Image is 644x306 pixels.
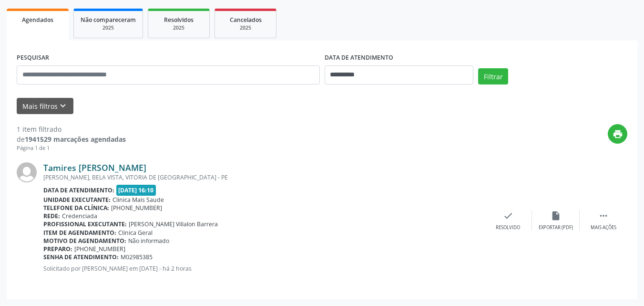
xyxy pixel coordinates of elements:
[478,68,508,84] button: Filtrar
[230,16,262,24] span: Cancelados
[43,162,146,173] a: Tamires [PERSON_NAME]
[116,185,156,196] span: [DATE] 16:10
[118,229,153,237] span: Clinica Geral
[613,129,623,139] i: print
[43,253,119,261] b: Senha de atendimento:
[43,186,114,194] b: Data de atendimento:
[539,224,573,231] div: Exportar (PDF)
[81,16,136,24] span: Não compareceram
[17,134,126,144] div: de
[43,229,116,237] b: Item de agendamento:
[503,211,513,221] i: check
[43,212,60,220] b: Rede:
[17,124,126,134] div: 1 item filtrado
[591,224,616,231] div: Mais ações
[496,224,520,231] div: Resolvido
[25,135,126,144] strong: 1941529 marcações agendadas
[17,51,49,65] label: PESQUISAR
[608,124,627,144] button: print
[129,220,218,228] span: [PERSON_NAME] Villalon Barrera
[81,24,136,32] div: 2025
[112,196,164,204] span: Clinica Mais Saude
[43,245,72,253] b: Preparo:
[111,204,162,212] span: [PHONE_NUMBER]
[551,211,561,221] i: insert_drive_file
[43,220,127,228] b: Profissional executante:
[128,237,169,245] span: Não informado
[22,16,53,24] span: Agendados
[222,24,269,32] div: 2025
[43,237,126,245] b: Motivo de agendamento:
[598,211,609,221] i: 
[62,212,97,220] span: Credenciada
[43,264,484,273] p: Solicitado por [PERSON_NAME] em [DATE] - há 2 horas
[17,162,37,182] img: img
[17,98,73,115] button: Mais filtroskeyboard_arrow_down
[74,245,125,253] span: [PHONE_NUMBER]
[164,16,194,24] span: Resolvidos
[58,101,68,111] i: keyboard_arrow_down
[43,196,111,204] b: Unidade executante:
[121,253,153,261] span: M02985385
[17,144,126,152] div: Página 1 de 1
[325,51,393,65] label: DATA DE ATENDIMENTO
[43,204,109,212] b: Telefone da clínica:
[155,24,203,32] div: 2025
[43,173,484,181] div: [PERSON_NAME], BELA VISTA, VITORIA DE [GEOGRAPHIC_DATA] - PE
